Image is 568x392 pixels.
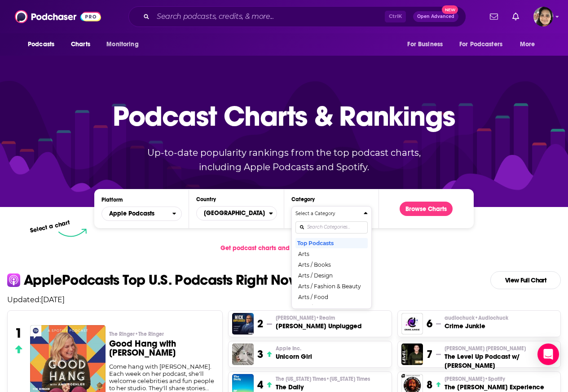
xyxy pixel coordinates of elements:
a: Charts [65,36,96,53]
button: open menu [401,36,454,53]
h3: 2 [257,317,263,330]
p: Up-to-date popularity rankings from the top podcast charts, including Apple Podcasts and Spotify. [130,145,439,174]
h3: Crime Junkie [445,322,508,330]
a: [PERSON_NAME] [PERSON_NAME]The Level Up Podcast w/ [PERSON_NAME] [445,345,557,370]
span: • Realm [316,315,335,321]
span: • The Ringer [135,331,164,337]
h3: 4 [257,378,263,392]
span: New [442,5,458,14]
h3: The [PERSON_NAME] Experience [445,383,544,392]
button: Arts / Fashion & Beauty [295,281,368,291]
a: [PERSON_NAME]•SpotifyThe [PERSON_NAME] Experience [445,375,544,392]
h3: [PERSON_NAME] Unplugged [276,322,361,330]
a: [PERSON_NAME]•Realm[PERSON_NAME] Unplugged [276,314,361,330]
a: Show notifications dropdown [486,9,502,24]
a: Apple Inc.Unicorn Girl [276,345,312,361]
span: • [US_STATE] Times [326,376,370,382]
button: Arts [295,248,368,259]
a: Get podcast charts and rankings via API [213,237,355,259]
h3: 1 [15,325,22,341]
button: Arts / Performing Arts [295,302,368,313]
span: [PERSON_NAME] [276,314,335,322]
p: Paul Alex Espinoza [445,345,557,352]
span: • Audiochuck [475,315,508,321]
h3: The Level Up Podcast w/ [PERSON_NAME] [445,352,557,370]
a: The Ringer•The RingerGood Hang with [PERSON_NAME] [109,330,216,363]
p: Apple Inc. [276,345,312,352]
h3: The Daily [276,383,370,392]
span: Podcasts [28,38,54,51]
h3: 6 [427,317,432,330]
div: Search podcasts, credits, & more... [128,6,466,27]
p: Joe Rogan • Spotify [445,375,544,383]
button: Arts / Books [295,259,368,270]
span: [PERSON_NAME] [445,375,505,383]
span: Open Advanced [417,14,454,19]
p: Apple Podcasts Top U.S. Podcasts Right Now [24,273,299,287]
h4: Select a Category [295,211,360,216]
h2: Platforms [101,207,182,221]
span: Apple Inc. [276,345,301,352]
button: Countries [196,206,277,220]
span: The [US_STATE] Times [276,375,370,383]
button: open menu [101,207,182,221]
p: Select a chart [30,219,71,234]
button: open menu [22,36,66,53]
h3: Good Hang with [PERSON_NAME] [109,339,216,357]
button: open menu [514,36,546,53]
p: Mick Hunt • Realm [276,314,361,322]
span: Monitoring [106,38,138,51]
div: Open Intercom Messenger [537,344,559,365]
a: View Full Chart [490,271,561,289]
img: Mick Unplugged [232,313,254,335]
input: Search Categories... [295,221,368,233]
a: Show notifications dropdown [509,9,523,24]
img: select arrow [58,229,87,237]
p: audiochuck • Audiochuck [445,314,508,322]
img: Unicorn Girl [232,344,254,365]
button: Browse Charts [400,202,453,216]
h3: Unicorn Girl [276,352,312,361]
button: Categories [291,206,372,309]
img: The Level Up Podcast w/ Paul Alex [401,344,423,365]
p: The Ringer • The Ringer [109,330,216,338]
input: Search podcasts, credits, & more... [153,9,385,24]
span: For Business [407,38,443,51]
button: Open AdvancedNew [413,11,458,22]
img: apple Icon [7,273,20,286]
img: User Profile [533,7,553,26]
span: The Ringer [109,330,164,338]
span: Apple Podcasts [109,211,154,217]
span: Get podcast charts and rankings via API [220,244,339,252]
span: [GEOGRAPHIC_DATA] [197,206,269,221]
button: Top Podcasts [295,238,368,248]
button: Arts / Food [295,291,368,302]
span: • Spotify [484,376,505,382]
span: Ctrl K [385,11,406,22]
img: Crime Junkie [401,313,423,335]
span: More [520,38,535,51]
button: Show profile menu [533,7,553,26]
a: The [US_STATE] Times•[US_STATE] TimesThe Daily [276,375,370,392]
p: Podcast Charts & Rankings [113,87,455,145]
a: audiochuck•AudiochuckCrime Junkie [445,314,508,330]
button: open menu [100,36,150,53]
div: Come hang with [PERSON_NAME]. Each week on her podcast, she'll welcome celebrities and fun people... [109,363,216,392]
button: Arts / Design [295,270,368,281]
h3: 3 [257,348,263,361]
h3: 8 [427,378,432,392]
button: open menu [454,36,515,53]
span: [PERSON_NAME] [PERSON_NAME] [445,345,526,352]
span: audiochuck [445,314,508,322]
p: The New York Times • New York Times [276,375,370,383]
h3: 7 [427,348,432,361]
span: For Podcasters [459,38,502,51]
